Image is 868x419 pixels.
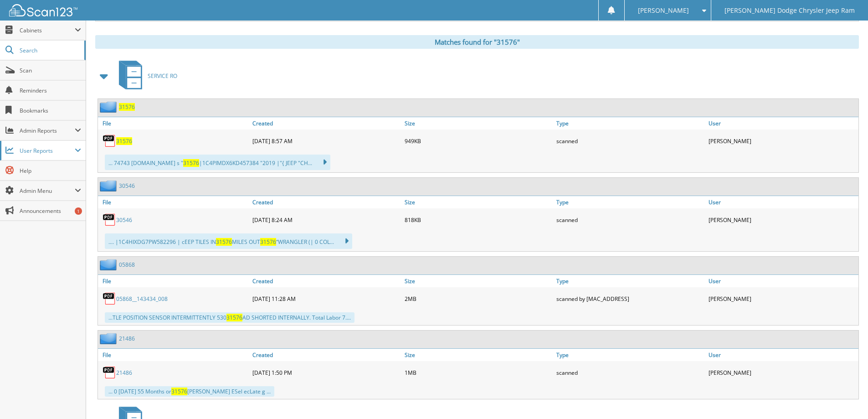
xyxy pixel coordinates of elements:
[250,117,402,129] a: Created
[706,275,858,287] a: User
[105,312,354,323] div: ...TLE POSITION SENSOR INTERMITTENTLY 530 AD SHORTED INTERNALLY. Total Labor 7....
[402,211,555,229] div: 818KB
[20,127,75,134] span: Admin Reports
[20,67,81,74] span: Scan
[706,290,858,308] div: [PERSON_NAME]
[554,290,706,308] div: scanned by [MAC_ADDRESS]
[116,137,132,145] a: 31576
[402,363,555,382] div: 1MB
[103,134,116,148] img: PDF.png
[20,187,75,195] span: Admin Menu
[105,386,274,397] div: ... 0 [DATE] 55 Months or [PERSON_NAME] ESel ecLate g ...
[554,363,706,382] div: scanned
[119,335,135,342] a: 21486
[554,117,706,129] a: Type
[402,132,555,150] div: 949KB
[260,238,276,246] span: 31576
[554,211,706,229] div: scanned
[100,180,119,191] img: folder2.png
[250,349,402,361] a: Created
[706,211,858,229] div: [PERSON_NAME]
[250,363,402,382] div: [DATE] 1:50 PM
[638,8,689,13] span: [PERSON_NAME]
[119,182,135,190] a: 30546
[103,292,116,305] img: PDF.png
[100,259,119,270] img: folder2.png
[20,147,75,155] span: User Reports
[20,87,81,94] span: Reminders
[402,349,555,361] a: Size
[724,8,855,13] span: [PERSON_NAME] Dodge Chrysler Jeep Ram
[119,261,135,269] a: 05868
[250,196,402,208] a: Created
[98,196,250,208] a: File
[20,167,81,175] span: Help
[100,101,119,113] img: folder2.png
[706,363,858,382] div: [PERSON_NAME]
[9,4,77,16] img: scan123-logo-white.svg
[20,207,81,215] span: Announcements
[250,290,402,308] div: [DATE] 11:28 AM
[75,207,82,215] div: 1
[95,35,859,49] div: Matches found for "31576"
[98,349,250,361] a: File
[402,290,555,308] div: 2MB
[119,103,135,111] a: 31576
[20,107,81,114] span: Bookmarks
[706,196,858,208] a: User
[554,349,706,361] a: Type
[226,314,242,321] span: 31576
[148,72,177,80] span: SERVICE RO
[103,213,116,227] img: PDF.png
[105,233,352,249] div: .... |1C4HIXDG7PW582296 | cEEP TILES IN MILES OUT “WRANGLER (| 0 COL...
[554,275,706,287] a: Type
[706,132,858,150] div: [PERSON_NAME]
[250,211,402,229] div: [DATE] 8:24 AM
[98,275,250,287] a: File
[402,275,555,287] a: Size
[116,369,132,377] a: 21486
[402,196,555,208] a: Size
[171,388,187,395] span: 31576
[554,196,706,208] a: Type
[216,238,232,246] span: 31576
[706,349,858,361] a: User
[113,58,177,94] a: SERVICE RO
[103,366,116,379] img: PDF.png
[706,117,858,129] a: User
[250,275,402,287] a: Created
[402,117,555,129] a: Size
[20,26,75,34] span: Cabinets
[20,47,80,54] span: Search
[554,132,706,150] div: scanned
[183,159,199,167] span: 31576
[100,333,119,344] img: folder2.png
[116,216,132,224] a: 30546
[116,295,168,303] a: 05868__143434_008
[105,155,330,170] div: ... 74743 [DOMAIN_NAME] s " |1C4PIMDX6KD457384 "2019 |"{ JEEP "CH...
[98,117,250,129] a: File
[250,132,402,150] div: [DATE] 8:57 AM
[822,375,868,419] iframe: Chat Widget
